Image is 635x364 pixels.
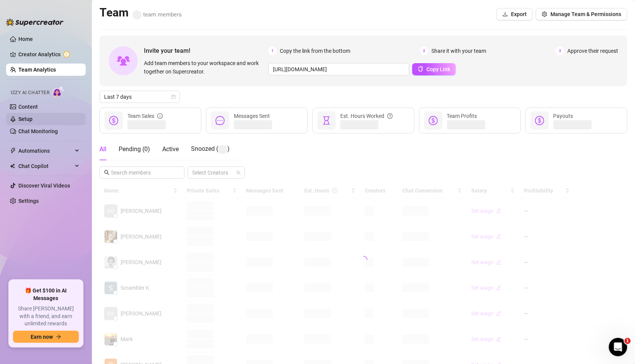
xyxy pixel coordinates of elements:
[144,59,265,76] span: Add team members to your workspace and work together on Supercreator.
[18,145,73,157] span: Automations
[100,5,182,20] h2: Team
[157,112,163,120] span: info-circle
[144,46,268,55] span: Invite your team!
[503,11,508,17] span: download
[412,63,456,75] button: Copy Link
[234,113,270,119] span: Messages Sent
[104,170,109,175] span: search
[13,287,79,302] span: 🎁 Get $100 in AI Messages
[496,8,533,20] button: Export
[18,104,38,110] a: Content
[550,11,621,17] span: Manage Team & Permissions
[511,11,527,17] span: Export
[536,8,627,20] button: Manage Team & Permissions
[420,47,428,55] span: 2
[18,198,39,204] a: Settings
[162,145,179,153] span: Active
[215,116,225,125] span: message
[340,112,393,120] div: Est. Hours Worked
[18,128,58,134] a: Chat Monitoring
[280,47,350,55] span: Copy the link from the bottom
[13,331,79,343] button: Earn nowarrow-right
[111,168,174,177] input: Search members
[387,112,393,120] span: question-circle
[553,113,573,119] span: Payouts
[18,160,73,172] span: Chat Copilot
[18,116,33,122] a: Setup
[18,67,56,73] a: Team Analytics
[609,338,627,356] iframe: Intercom live chat
[429,116,438,125] span: dollar-circle
[625,338,631,344] span: 1
[119,145,150,154] div: Pending ( 0 )
[18,183,70,189] a: Discover Viral Videos
[431,47,486,55] span: Share it with your team
[56,334,61,340] span: arrow-right
[426,66,450,72] span: Copy Link
[11,89,49,96] span: Izzy AI Chatter
[535,116,544,125] span: dollar-circle
[18,36,33,42] a: Home
[100,145,106,154] div: All
[109,116,118,125] span: dollar-circle
[567,47,618,55] span: Approve their request
[322,116,331,125] span: hourglass
[10,148,16,154] span: thunderbolt
[268,47,277,55] span: 1
[10,163,15,169] img: Chat Copilot
[13,305,79,328] span: Share [PERSON_NAME] with a friend, and earn unlimited rewards
[52,86,64,97] img: AI Chatter
[18,48,80,60] a: Creator Analytics exclamation-circle
[171,95,176,99] span: calendar
[542,11,547,17] span: setting
[418,66,423,72] span: copy
[6,18,64,26] img: logo-BBDzfeDw.svg
[104,91,175,103] span: Last 7 days
[359,255,368,264] span: loading
[31,334,53,340] span: Earn now
[132,11,182,18] span: team members
[236,170,241,175] span: team
[447,113,477,119] span: Team Profits
[191,145,230,152] span: Snoozed ( )
[127,112,163,120] div: Team Sales
[556,47,564,55] span: 3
